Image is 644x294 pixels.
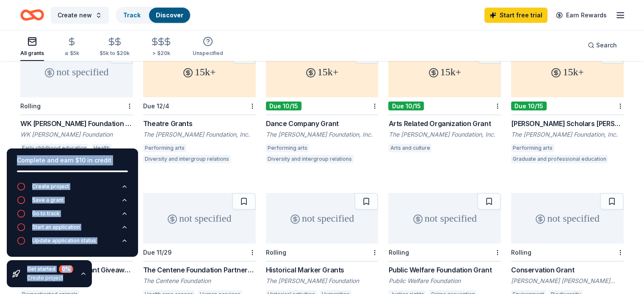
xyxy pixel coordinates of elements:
[59,265,73,273] div: 0 %
[511,193,624,244] div: not specified
[32,210,60,217] div: Go to track
[20,47,133,173] a: not specifiedRollingWK [PERSON_NAME] Foundation GrantWK [PERSON_NAME] FoundationEarly childhood e...
[156,11,183,19] a: Discover
[581,37,624,54] button: Search
[266,265,379,275] div: Historical Marker Grants
[17,223,128,236] button: Start an application
[123,11,141,19] a: Track
[266,193,379,244] div: not specified
[266,144,309,152] div: Performing arts
[20,118,133,129] div: WK [PERSON_NAME] Foundation Grant
[511,144,554,152] div: Performing arts
[388,265,501,275] div: Public Welfare Foundation Grant
[266,47,379,166] a: 15k+Due 10/15Dance Company GrantThe [PERSON_NAME] Foundation, Inc.Performing artsDiversity and in...
[17,196,128,209] button: Save a grant
[193,33,223,61] button: Unspecified
[484,8,547,23] a: Start free trial
[266,277,379,285] div: The [PERSON_NAME] Foundation
[511,102,547,110] div: Due 10/15
[388,118,501,129] div: Arts Related Organization Grant
[150,50,172,57] div: > $20k
[32,224,80,231] div: Start an application
[143,155,231,163] div: Diversity and intergroup relations
[266,102,301,110] div: Due 10/15
[143,265,256,275] div: The Centene Foundation Partners Program
[266,249,286,256] div: Rolling
[20,5,44,25] a: Home
[551,8,612,23] a: Earn Rewards
[51,7,109,24] button: Create new
[266,155,354,163] div: Diversity and intergroup relations
[116,7,191,24] button: TrackDiscover
[143,47,256,166] a: 15k+Due 12/4Theatre GrantsThe [PERSON_NAME] Foundation, Inc.Performing artsDiversity and intergro...
[32,197,64,203] div: Save a grant
[388,277,501,285] div: Public Welfare Foundation
[143,118,256,129] div: Theatre Grants
[17,209,128,223] button: Go to track
[58,10,92,20] span: Create new
[511,265,624,275] div: Conservation Grant
[388,193,501,244] div: not specified
[511,47,624,97] div: 15k+
[266,130,379,139] div: The [PERSON_NAME] Foundation, Inc.
[20,102,41,110] div: Rolling
[143,130,256,139] div: The [PERSON_NAME] Foundation, Inc.
[17,236,128,250] button: Update application status
[17,155,128,165] div: Complete and earn $10 in credit
[143,249,171,256] div: Due 11/29
[20,50,44,57] div: All grants
[511,277,624,285] div: [PERSON_NAME] [PERSON_NAME] Foundation
[388,144,431,152] div: Arts and culture
[27,275,73,281] div: Create project
[20,130,133,139] div: WK [PERSON_NAME] Foundation
[32,183,69,190] div: Create project
[388,130,501,139] div: The [PERSON_NAME] Foundation, Inc.
[150,33,172,61] button: > $20k
[27,265,73,273] div: Get started
[17,182,128,196] button: Create project
[388,47,501,97] div: 15k+
[193,50,223,57] div: Unspecified
[143,102,169,110] div: Due 12/4
[266,47,379,97] div: 15k+
[100,33,130,61] button: $5k to $20k
[511,155,608,163] div: Graduate and professional education
[143,193,256,244] div: not specified
[596,40,617,50] span: Search
[143,144,186,152] div: Performing arts
[20,47,133,97] div: not specified
[511,47,624,166] a: 15k+Due 10/15[PERSON_NAME] Scholars [PERSON_NAME]The [PERSON_NAME] Foundation, Inc.Performing art...
[100,50,130,57] div: $5k to $20k
[511,130,624,139] div: The [PERSON_NAME] Foundation, Inc.
[266,118,379,129] div: Dance Company Grant
[511,118,624,129] div: [PERSON_NAME] Scholars [PERSON_NAME]
[511,249,531,256] div: Rolling
[64,33,79,61] button: ≤ $5k
[32,237,96,244] div: Update application status
[388,249,409,256] div: Rolling
[143,277,256,285] div: The Centene Foundation
[64,50,79,57] div: ≤ $5k
[143,47,256,97] div: 15k+
[20,33,44,61] button: All grants
[388,47,501,155] a: 15k+Due 10/15Arts Related Organization GrantThe [PERSON_NAME] Foundation, Inc.Arts and culture
[388,102,424,110] div: Due 10/15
